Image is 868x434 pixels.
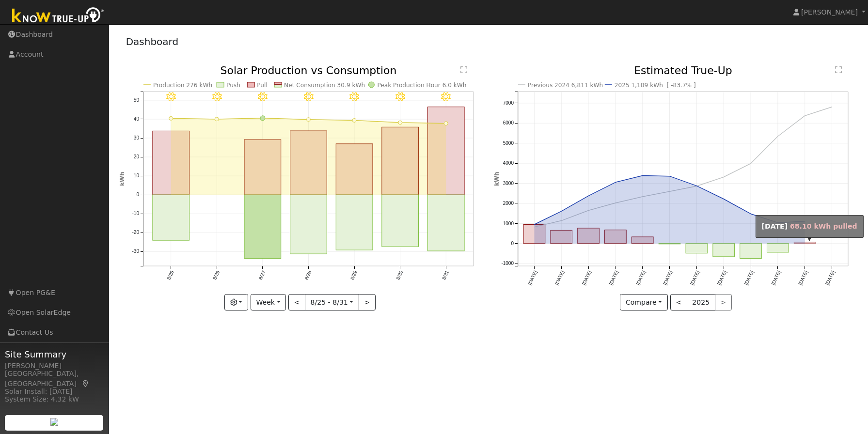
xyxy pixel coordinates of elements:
[212,270,221,281] text: 8/26
[398,121,402,124] circle: onclick=""
[428,107,465,195] rect: onclick=""
[687,294,715,310] button: 2025
[306,118,310,122] circle: onclick=""
[133,97,139,103] text: 50
[776,135,780,139] circle: onclick=""
[50,418,58,426] img: retrieve
[559,210,563,214] circle: onclick=""
[212,93,221,102] i: 8/26 - Clear
[258,93,268,102] i: 8/27 - Clear
[244,195,281,259] rect: onclick=""
[336,144,373,195] rect: onclick=""
[689,270,700,286] text: [DATE]
[559,219,563,223] circle: onclick=""
[132,249,139,254] text: -30
[694,184,698,188] circle: onclick=""
[7,5,109,27] img: Know True-Up
[523,225,545,244] rect: onclick=""
[620,294,668,310] button: Compare
[503,161,514,166] text: 4000
[743,270,755,286] text: [DATE]
[767,244,789,252] rect: onclick=""
[169,117,173,121] circle: onclick=""
[136,192,139,198] text: 0
[226,82,240,89] text: Push
[713,244,735,257] rect: onclick=""
[532,225,536,229] circle: onclick=""
[153,82,212,89] text: Production 276 kWh
[428,195,465,251] rect: onclick=""
[511,241,514,247] text: 0
[503,201,514,206] text: 2000
[586,209,590,213] circle: onclick=""
[503,181,514,186] text: 3000
[532,223,536,227] circle: onclick=""
[290,195,327,254] rect: onclick=""
[581,270,592,286] text: [DATE]
[133,173,139,179] text: 10
[662,270,673,286] text: [DATE]
[220,64,396,77] text: Solar Production vs Consumption
[395,93,405,102] i: 8/30 - Clear
[722,175,726,179] circle: onclick=""
[382,195,419,247] rect: onclick=""
[749,162,753,166] circle: onclick=""
[762,222,788,230] strong: [DATE]
[631,237,653,244] rect: onclick=""
[132,230,139,235] text: -20
[503,221,514,226] text: 1000
[503,140,514,146] text: 5000
[614,201,617,205] circle: onclick=""
[634,64,732,77] text: Estimated True-Up
[670,294,687,310] button: <
[119,172,126,186] text: kWh
[749,212,753,216] circle: onclick=""
[349,93,359,102] i: 8/29 - Clear
[668,174,672,178] circle: onclick=""
[740,244,762,259] rect: onclick=""
[608,270,619,286] text: [DATE]
[5,369,104,389] div: [GEOGRAPHIC_DATA], [GEOGRAPHIC_DATA]
[305,294,359,310] button: 8/25 - 8/31
[641,174,645,178] circle: onclick=""
[336,195,373,250] rect: onclick=""
[578,229,600,244] rect: onclick=""
[442,93,451,102] i: 8/31 - Clear
[260,116,265,121] circle: onclick=""
[803,114,807,118] circle: onclick=""
[132,211,139,217] text: -10
[81,380,90,387] a: Map
[615,82,696,89] text: 2025 1,109 kWh [ -83.7% ]
[722,197,726,201] circle: onclick=""
[133,116,139,122] text: 40
[771,270,782,286] text: [DATE]
[527,270,538,286] text: [DATE]
[258,270,267,281] text: 8/27
[830,105,834,109] circle: onclick=""
[5,387,104,397] div: Solar Install: [DATE]
[304,93,314,102] i: 8/28 - Clear
[284,82,365,89] text: Net Consumption 30.9 kWh
[5,348,104,361] span: Site Summary
[835,66,842,74] text: 
[152,195,189,241] rect: onclick=""
[288,294,305,310] button: <
[378,82,467,89] text: Peak Production Hour 6.0 kWh
[825,270,836,286] text: [DATE]
[528,82,603,89] text: Previous 2024 6,811 kWh
[668,190,672,194] circle: onclick=""
[694,185,698,188] circle: onclick=""
[441,270,450,281] text: 8/31
[586,194,590,198] circle: onclick=""
[686,244,708,253] rect: onclick=""
[395,270,404,281] text: 8/30
[352,119,356,123] circle: onclick=""
[801,8,858,16] span: [PERSON_NAME]
[133,155,139,160] text: 20
[290,131,327,195] rect: onclick=""
[635,270,646,286] text: [DATE]
[493,172,500,186] text: kWh
[659,244,680,244] rect: onclick=""
[166,93,176,102] i: 8/25 - Clear
[798,270,809,286] text: [DATE]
